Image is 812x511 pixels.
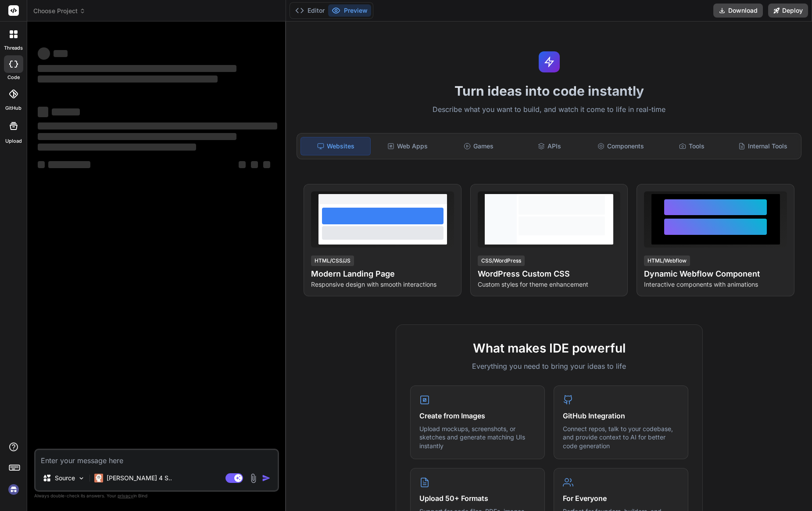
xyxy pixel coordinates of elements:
[419,425,536,450] p: Upload mockups, screenshots, or sketches and generate matching UIs instantly
[563,425,679,450] p: Connect repos, talk to your codebase, and provide context to AI for better code generation
[586,137,655,155] div: Components
[107,474,172,482] p: [PERSON_NAME] 4 S..
[478,280,621,289] p: Custom styles for theme enhancement
[94,474,103,482] img: Claude 4 Sonnet
[38,47,50,60] span: ‌
[54,50,68,57] span: ‌
[262,474,271,482] img: icon
[563,493,679,504] h4: For Everyone
[38,76,218,83] span: ‌
[291,83,807,99] h1: Turn ideas into code instantly
[300,137,371,155] div: Websites
[5,137,22,145] label: Upload
[311,255,354,266] div: HTML/CSS/JS
[38,133,236,140] span: ‌
[239,161,246,168] span: ‌
[38,107,48,117] span: ‌
[311,268,454,280] h4: Modern Landing Page
[248,473,258,483] img: attachment
[311,280,454,289] p: Responsive design with smooth interactions
[478,268,621,280] h4: WordPress Custom CSS
[55,474,75,482] p: Source
[5,104,21,112] label: GitHub
[410,361,688,371] p: Everything you need to bring your ideas to life
[728,137,798,155] div: Internal Tools
[251,161,258,168] span: ‌
[478,255,525,266] div: CSS/WordPress
[38,65,236,72] span: ‌
[563,410,679,421] h4: GitHub Integration
[713,4,763,18] button: Download
[410,339,688,357] h2: What makes IDE powerful
[644,255,690,266] div: HTML/Webflow
[38,144,196,151] span: ‌
[78,475,85,482] img: Pick Models
[292,4,328,17] button: Editor
[768,4,808,18] button: Deploy
[38,122,277,130] span: ‌
[644,268,787,280] h4: Dynamic Webflow Component
[419,410,536,421] h4: Create from Images
[38,161,45,168] span: ‌
[118,493,133,498] span: privacy
[419,493,536,504] h4: Upload 50+ Formats
[6,482,21,497] img: signin
[48,161,90,168] span: ‌
[444,137,513,155] div: Games
[657,137,726,155] div: Tools
[328,4,371,17] button: Preview
[263,161,270,168] span: ‌
[7,74,20,81] label: code
[515,137,584,155] div: APIs
[4,44,23,52] label: threads
[52,108,80,115] span: ‌
[644,280,787,289] p: Interactive components with animations
[291,104,807,115] p: Describe what you want to build, and watch it come to life in real-time
[33,7,86,15] span: Choose Project
[34,492,279,500] p: Always double-check its answers. Your in Bind
[372,137,442,155] div: Web Apps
